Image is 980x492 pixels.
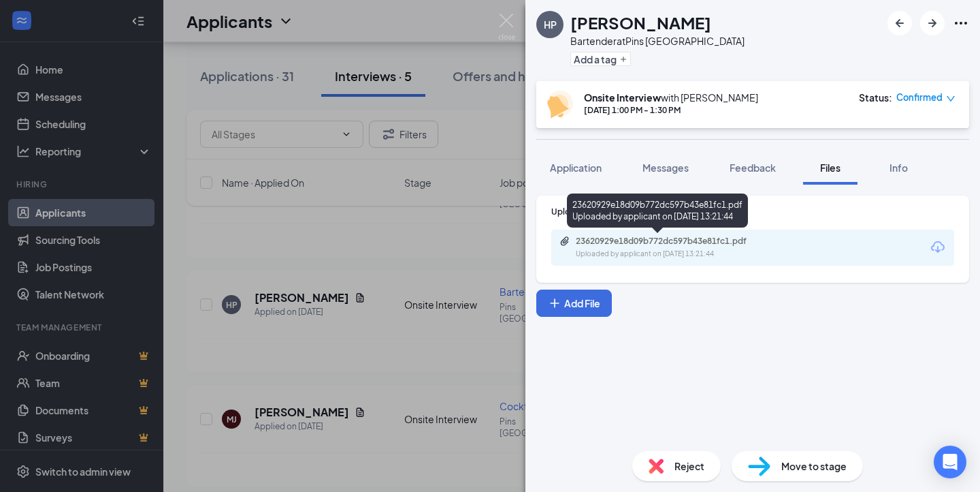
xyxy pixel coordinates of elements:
[892,15,908,31] svg: ArrowLeftNew
[930,239,946,256] svg: Download
[548,296,561,310] svg: Plus
[567,194,748,228] div: 23620929e18d09b772dc597b43e81fc1.pdf Uploaded by applicant on [DATE] 13:21:44
[674,459,704,474] span: Reject
[920,11,945,35] button: ArrowRight
[619,55,627,63] svg: Plus
[934,446,966,478] div: Open Intercom Messenger
[642,162,689,174] span: Messages
[924,15,941,31] svg: ArrowRight
[896,91,943,104] span: Confirmed
[559,236,570,247] svg: Paperclip
[551,206,954,217] div: Upload Resume
[576,236,766,247] div: 23620929e18d09b772dc597b43e81fc1.pdf
[536,290,612,317] button: Add FilePlus
[730,162,776,174] span: Feedback
[859,91,892,104] div: Status :
[570,11,711,34] h1: [PERSON_NAME]
[559,236,780,260] a: Paperclip23620929e18d09b772dc597b43e81fc1.pdfUploaded by applicant on [DATE] 13:21:44
[946,94,955,104] span: down
[887,11,912,35] button: ArrowLeftNew
[889,162,908,174] span: Info
[781,459,847,474] span: Move to stage
[820,162,840,174] span: Files
[584,91,758,104] div: with [PERSON_NAME]
[576,249,780,260] div: Uploaded by applicant on [DATE] 13:21:44
[570,52,631,66] button: PlusAdd a tag
[584,91,661,104] b: Onsite Interview
[544,18,557,31] div: HP
[550,162,602,174] span: Application
[570,34,745,48] div: Bartender at Pins [GEOGRAPHIC_DATA]
[953,15,969,31] svg: Ellipses
[584,104,758,116] div: [DATE] 1:00 PM - 1:30 PM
